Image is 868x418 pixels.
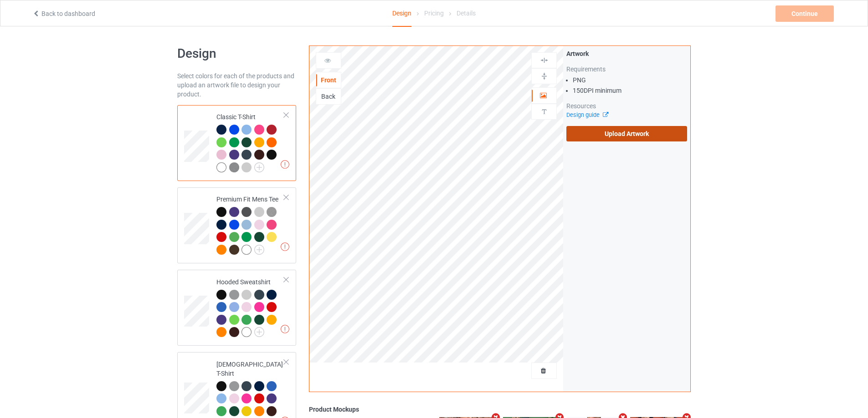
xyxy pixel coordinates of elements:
[566,49,687,58] div: Artwork
[177,45,296,62] h1: Design
[392,0,411,27] div: Design
[457,0,476,26] div: Details
[177,105,296,181] div: Classic T-Shirt
[540,56,549,65] img: svg%3E%0A
[566,101,687,111] div: Resources
[281,160,289,169] img: exclamation icon
[540,72,549,81] img: svg%3E%0A
[254,245,264,255] img: svg+xml;base64,PD94bWwgdmVyc2lvbj0iMS4wIiBlbmNvZGluZz0iVVRGLTgiPz4KPHN2ZyB3aWR0aD0iMjJweCIgaGVpZ2...
[254,162,264,172] img: svg+xml;base64,PD94bWwgdmVyc2lvbj0iMS4wIiBlbmNvZGluZz0iVVRGLTgiPz4KPHN2ZyB3aWR0aD0iMjJweCIgaGVpZ2...
[281,325,289,333] img: exclamation icon
[573,76,687,85] li: PNG
[216,277,284,337] div: Hooded Sweatshirt
[254,327,264,337] img: svg+xml;base64,PD94bWwgdmVyc2lvbj0iMS4wIiBlbmNvZGluZz0iVVRGLTgiPz4KPHN2ZyB3aWR0aD0iMjJweCIgaGVpZ2...
[566,65,687,74] div: Requirements
[229,162,239,172] img: heather_texture.png
[177,187,296,263] div: Premium Fit Mens Tee
[573,86,687,95] li: 150 DPI minimum
[216,195,284,254] div: Premium Fit Mens Tee
[177,71,296,99] div: Select colors for each of the products and upload an artwork file to design your product.
[316,76,341,85] div: Front
[566,126,687,141] label: Upload Artwork
[177,270,296,346] div: Hooded Sweatshirt
[424,0,444,26] div: Pricing
[32,10,95,17] a: Back to dashboard
[216,112,284,171] div: Classic T-Shirt
[309,405,691,414] div: Product Mockups
[540,107,549,116] img: svg%3E%0A
[566,111,608,118] a: Design guide
[267,207,277,217] img: heather_texture.png
[316,92,341,101] div: Back
[281,242,289,251] img: exclamation icon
